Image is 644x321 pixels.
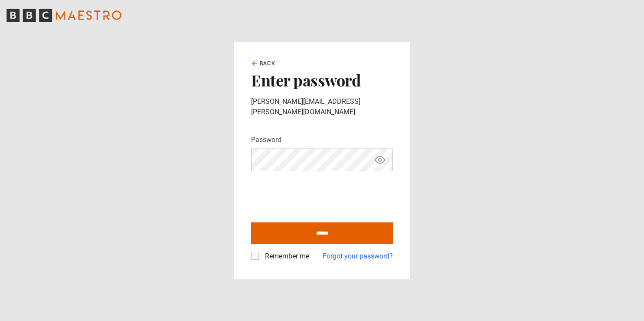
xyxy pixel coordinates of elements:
h2: Enter password [251,71,393,89]
a: Forgot your password? [323,251,393,261]
span: Back [260,60,275,67]
a: Back [251,60,275,67]
svg: BBC Maestro [7,9,121,22]
iframe: reCAPTCHA [251,178,383,212]
button: Show password [373,152,387,168]
p: [PERSON_NAME][EMAIL_ADDRESS][PERSON_NAME][DOMAIN_NAME] [251,96,393,117]
label: Password [251,135,281,145]
label: Remember me [262,251,309,261]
